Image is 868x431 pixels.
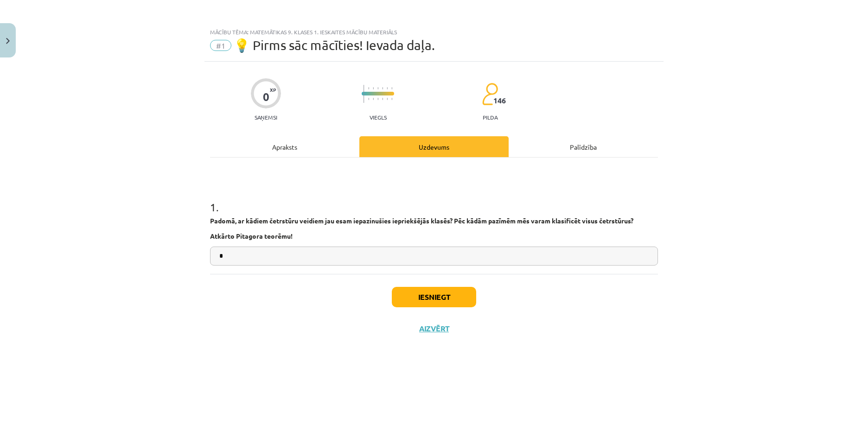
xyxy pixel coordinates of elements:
p: pilda [483,114,498,120]
span: XP [270,87,276,92]
button: Aizvērt [416,324,452,333]
img: icon-short-line-57e1e144782c952c97e751825c79c345078a6d821885a25fce030b3d8c18986b.svg [387,87,388,89]
button: Iesniegt [392,287,476,307]
img: icon-short-line-57e1e144782c952c97e751825c79c345078a6d821885a25fce030b3d8c18986b.svg [382,87,383,89]
p: Viegls [370,114,387,120]
div: Apraksts [210,136,359,157]
div: 0 [263,90,269,103]
div: Mācību tēma: Matemātikas 9. klases 1. ieskaites mācību materiāls [210,29,658,35]
img: icon-short-line-57e1e144782c952c97e751825c79c345078a6d821885a25fce030b3d8c18986b.svg [377,87,378,89]
img: icon-short-line-57e1e144782c952c97e751825c79c345078a6d821885a25fce030b3d8c18986b.svg [368,98,369,100]
img: students-c634bb4e5e11cddfef0936a35e636f08e4e9abd3cc4e673bd6f9a4125e45ecb1.svg [482,82,498,106]
span: 146 [493,96,506,105]
div: Palīdzība [509,136,658,157]
img: icon-short-line-57e1e144782c952c97e751825c79c345078a6d821885a25fce030b3d8c18986b.svg [377,98,378,100]
img: icon-long-line-d9ea69661e0d244f92f715978eff75569469978d946b2353a9bb055b3ed8787d.svg [364,85,364,103]
h1: 1 . [210,184,658,213]
div: Uzdevums [359,136,509,157]
img: icon-short-line-57e1e144782c952c97e751825c79c345078a6d821885a25fce030b3d8c18986b.svg [368,87,369,89]
span: #1 [210,40,231,51]
img: icon-short-line-57e1e144782c952c97e751825c79c345078a6d821885a25fce030b3d8c18986b.svg [391,98,392,100]
img: icon-short-line-57e1e144782c952c97e751825c79c345078a6d821885a25fce030b3d8c18986b.svg [373,87,374,89]
strong: Padomā, ar kādiem četrstūru veidiem jau esam iepazinušies iepriekšējās klasēs? Pēc kādām pazīmēm ... [210,216,633,225]
img: icon-short-line-57e1e144782c952c97e751825c79c345078a6d821885a25fce030b3d8c18986b.svg [391,87,392,89]
p: Saņemsi [251,114,281,120]
img: icon-close-lesson-0947bae3869378f0d4975bcd49f059093ad1ed9edebbc8119c70593378902aed.svg [6,38,10,44]
span: 💡 Pirms sāc mācīties! Ievada daļa. [234,38,435,53]
img: icon-short-line-57e1e144782c952c97e751825c79c345078a6d821885a25fce030b3d8c18986b.svg [373,98,374,100]
img: icon-short-line-57e1e144782c952c97e751825c79c345078a6d821885a25fce030b3d8c18986b.svg [387,98,388,100]
strong: Atkārto Pitagora teorēmu! [210,232,293,240]
img: icon-short-line-57e1e144782c952c97e751825c79c345078a6d821885a25fce030b3d8c18986b.svg [382,98,383,100]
